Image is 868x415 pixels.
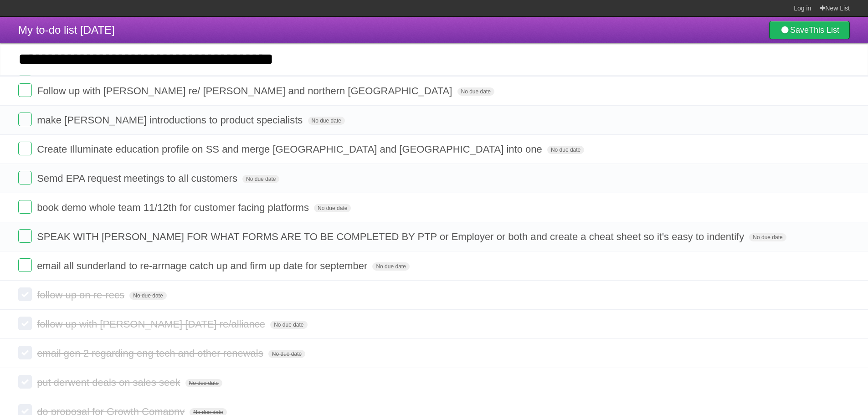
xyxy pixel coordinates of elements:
span: Create Illuminate education profile on SS and merge [GEOGRAPHIC_DATA] and [GEOGRAPHIC_DATA] into one [37,143,544,155]
span: No due date [268,350,305,358]
span: My to-do list [DATE] [18,24,115,36]
span: Follow up with [PERSON_NAME] re/ [PERSON_NAME] and northern [GEOGRAPHIC_DATA] [37,85,454,97]
label: Done [18,83,32,97]
span: put derwent deals on sales seek [37,377,182,388]
span: No due date [270,321,307,329]
label: Done [18,76,32,89]
span: No due date [314,204,351,212]
span: SPEAK WITH [PERSON_NAME] FOR WHAT FORMS ARE TO BE COMPLETED BY PTP or Employer or both and create... [37,231,746,242]
span: email gen 2 regarding eng tech and other renewals [37,348,266,359]
label: Done [18,375,32,389]
span: No due date [749,233,786,241]
span: No due date [242,175,279,183]
span: No due date [185,379,222,387]
span: No due date [547,146,584,154]
span: No due date [308,117,345,125]
label: Done [18,258,32,272]
label: Done [18,287,32,301]
span: No due date [457,87,494,96]
span: follow up on re-recs [37,289,127,301]
span: No due date [129,292,166,300]
span: Semd EPA request meetings to all customers [37,173,240,184]
label: Done [18,317,32,330]
span: book demo whole team 11/12th for customer facing platforms [37,202,311,213]
b: This List [809,26,839,35]
span: email all sunderland to re-arrnage catch up and firm up date for september [37,260,370,272]
label: Done [18,200,32,214]
label: Done [18,171,32,184]
label: Done [18,113,32,126]
span: make [PERSON_NAME] introductions to product specialists [37,114,305,126]
label: Done [18,142,32,155]
label: Done [18,229,32,243]
span: follow up with [PERSON_NAME] [DATE] re/alliance [37,318,267,330]
a: SaveThis List [769,21,850,39]
label: Done [18,346,32,359]
span: No due date [372,262,409,271]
